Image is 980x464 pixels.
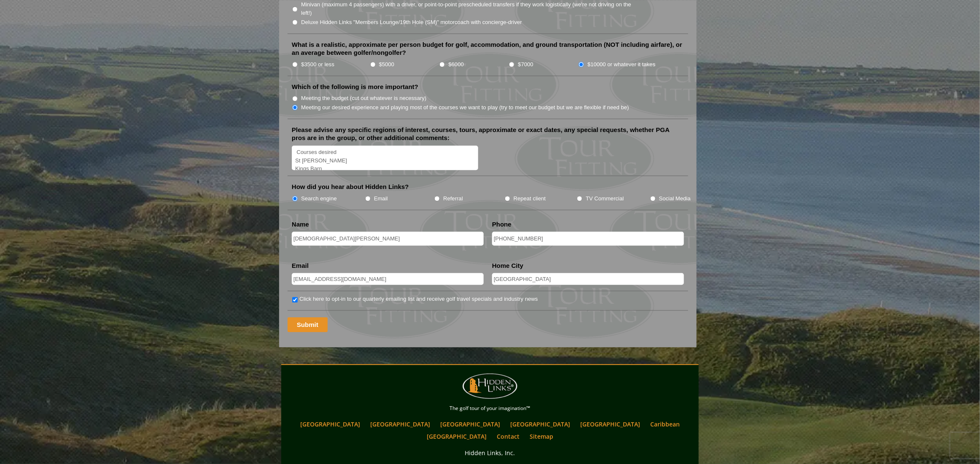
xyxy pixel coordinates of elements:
[449,60,464,69] label: $6000
[379,60,394,69] label: $5000
[423,430,491,442] a: [GEOGRAPHIC_DATA]
[292,183,409,191] label: How did you hear about Hidden Links?
[292,146,478,170] textarea: Courses desired St [PERSON_NAME] Kings Barn Carnoustie Troon Turnberry Western [PERSON_NAME] Dund...
[506,418,574,430] a: [GEOGRAPHIC_DATA]
[301,0,640,17] label: Minivan (maximum 4 passengers) with a driver, or point-to-point prescheduled transfers if they wo...
[518,60,533,69] label: $7000
[366,418,434,430] a: [GEOGRAPHIC_DATA]
[296,418,364,430] a: [GEOGRAPHIC_DATA]
[586,194,624,203] label: TV Commercial
[301,94,426,103] label: Meeting the budget (cut out whatever is necessary)
[292,262,309,270] label: Email
[492,220,512,229] label: Phone
[659,194,691,203] label: Social Media
[301,18,522,27] label: Deluxe Hidden Links "Members Lounge/19th Hole (SM)" motorcoach with concierge-driver
[292,220,309,229] label: Name
[492,262,523,270] label: Home City
[288,317,328,332] input: Submit
[525,430,557,442] a: Sitemap
[493,430,524,442] a: Contact
[299,295,538,303] label: Click here to opt-in to our quarterly emailing list and receive golf travel specials and industry...
[292,126,684,142] label: Please advise any specific regions of interest, courses, tours, approximate or exact dates, any s...
[646,418,684,430] a: Caribbean
[436,418,504,430] a: [GEOGRAPHIC_DATA]
[283,404,697,413] p: The golf tour of your imagination™
[587,60,655,69] label: $10000 or whatever it takes
[576,418,644,430] a: [GEOGRAPHIC_DATA]
[292,40,684,57] label: What is a realistic, approximate per person budget for golf, accommodation, and ground transporta...
[301,103,629,112] label: Meeting our desired experience and playing most of the courses we want to play (try to meet our b...
[301,60,334,69] label: $3500 or less
[443,194,463,203] label: Referral
[283,448,697,458] p: Hidden Links, Inc.
[292,83,418,91] label: Which of the following is more important?
[514,194,546,203] label: Repeat client
[374,194,388,203] label: Email
[301,194,337,203] label: Search engine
